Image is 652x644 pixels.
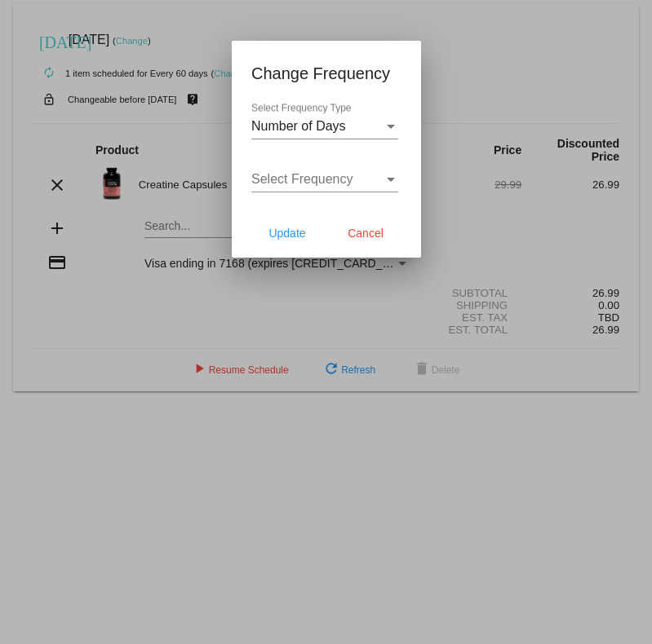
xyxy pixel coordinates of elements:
button: Update [251,218,323,248]
mat-select: Select Frequency Type [251,119,398,134]
h1: Change Frequency [251,60,401,86]
span: Update [268,227,305,240]
button: Cancel [330,218,401,248]
span: Select Frequency [251,172,353,186]
span: Cancel [348,227,384,240]
mat-select: Select Frequency [251,172,398,187]
span: Number of Days [251,119,346,133]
